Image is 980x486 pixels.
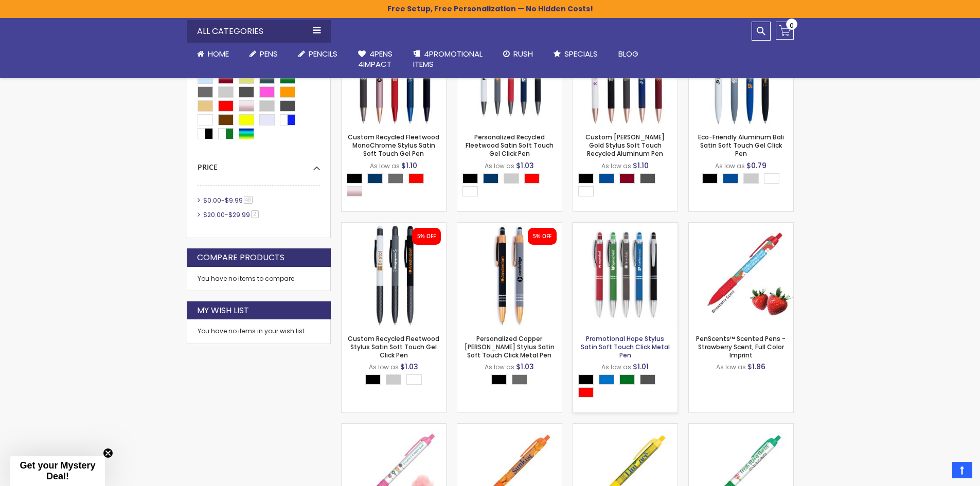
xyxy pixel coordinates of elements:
[342,222,446,231] a: Custom Recycled Fleetwood Stylus Satin Soft Touch Gel Click Pen
[413,48,483,69] span: 4PROMOTIONAL ITEMS
[403,43,493,76] a: 4PROMOTIONALITEMS
[347,186,362,196] div: Rose Gold
[225,196,243,205] span: $9.99
[702,173,718,184] div: Black
[564,48,598,59] span: Specials
[369,363,399,371] span: As low as
[201,210,262,219] a: $20.00-$29.992
[365,374,381,385] div: Black
[689,223,793,327] img: PenScents™ Scented Pens - Strawberry Scent, Full Color Imprint
[633,362,649,372] span: $1.01
[573,223,678,327] img: Promotional Hope Stylus Satin Soft Touch Click Metal Pen
[601,363,631,371] span: As low as
[573,423,678,432] a: PenScents™ Scented Pens - Lemon Scent, Full-Color Imprint
[260,48,278,59] span: Pens
[197,305,249,316] strong: My Wish List
[513,48,533,59] span: Rush
[457,423,562,432] a: PenScents™ Scented Pens - Orange Scent, Full-Color Imprint
[578,374,594,385] div: Black
[203,210,225,219] span: $20.00
[585,133,665,158] a: Custom [PERSON_NAME] Gold Stylus Soft Touch Recycled Aluminum Pen
[543,43,608,65] a: Specials
[895,458,980,486] iframe: Google Customer Reviews
[401,160,417,171] span: $1.10
[187,267,331,291] div: You have no items to compare.
[716,363,746,371] span: As low as
[533,233,551,240] div: 5% OFF
[776,22,794,40] a: 0
[491,374,532,387] div: Select A Color
[367,173,383,184] div: Navy Blue
[342,423,446,432] a: PenScents™ Scented Pens - Cotton Candy Scent, Full-Color Imprint
[197,252,284,263] strong: Compare Products
[347,173,362,184] div: Black
[618,48,638,59] span: Blog
[358,48,393,69] span: 4Pens 4impact
[640,374,655,385] div: Gunmetal
[462,173,562,199] div: Select A Color
[187,43,239,65] a: Home
[400,362,418,372] span: $1.03
[187,20,331,43] div: All Categories
[696,334,786,359] a: PenScents™ Scented Pens - Strawberry Scent, Full Color Imprint
[370,161,400,170] span: As low as
[698,133,784,158] a: Eco-Friendly Aluminum Bali Satin Soft Touch Gel Click Pen
[203,196,221,205] span: $0.00
[493,43,543,65] a: Rush
[524,173,540,184] div: Red
[619,374,635,385] div: Green
[198,155,320,172] div: Price
[578,186,594,196] div: White
[485,161,514,170] span: As low as
[417,233,436,240] div: 5% OFF
[198,327,320,335] div: You have no items in your wish list.
[504,173,519,184] div: Grey Light
[288,43,348,65] a: Pencils
[251,210,259,218] span: 2
[347,173,446,199] div: Select A Color
[244,196,253,204] span: 48
[406,374,422,385] div: White
[348,43,403,76] a: 4Pens4impact
[466,133,554,158] a: Personalized Recycled Fleetwood Satin Soft Touch Gel Click Pen
[342,223,446,327] img: Custom Recycled Fleetwood Stylus Satin Soft Touch Gel Click Pen
[619,173,635,184] div: Burgundy
[485,363,514,371] span: As low as
[715,161,745,170] span: As low as
[723,173,738,184] div: Dark Blue
[516,362,534,372] span: $1.03
[457,222,562,231] a: Personalized Copper Penny Stylus Satin Soft Touch Click Metal Pen
[599,173,614,184] div: Dark Blue
[599,374,614,385] div: Blue Light
[578,173,594,184] div: Black
[386,374,401,385] div: Grey Light
[702,173,785,186] div: Select A Color
[239,43,288,65] a: Pens
[578,387,594,398] div: Red
[348,334,439,359] a: Custom Recycled Fleetwood Stylus Satin Soft Touch Gel Click Pen
[578,374,678,400] div: Select A Color
[309,48,337,59] span: Pencils
[228,210,250,219] span: $29.99
[743,173,759,184] div: Grey Light
[201,196,256,205] a: $0.00-$9.9948
[747,362,765,372] span: $1.86
[764,173,779,184] div: White
[208,48,229,59] span: Home
[578,173,678,199] div: Select A Color
[581,334,670,359] a: Promotional Hope Stylus Satin Soft Touch Click Metal Pen
[608,43,649,65] a: Blog
[633,160,649,171] span: $1.10
[512,374,527,385] div: Grey
[103,448,113,458] button: Close teaser
[640,173,655,184] div: Gunmetal
[573,222,678,231] a: Promotional Hope Stylus Satin Soft Touch Click Metal Pen
[746,160,767,171] span: $0.79
[516,160,534,171] span: $1.03
[462,173,478,184] div: Black
[388,173,403,184] div: Grey
[465,334,555,359] a: Personalized Copper [PERSON_NAME] Stylus Satin Soft Touch Click Metal Pen
[457,223,562,327] img: Personalized Copper Penny Stylus Satin Soft Touch Click Metal Pen
[10,456,105,486] div: Get your Mystery Deal!Close teaser
[483,173,498,184] div: Navy Blue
